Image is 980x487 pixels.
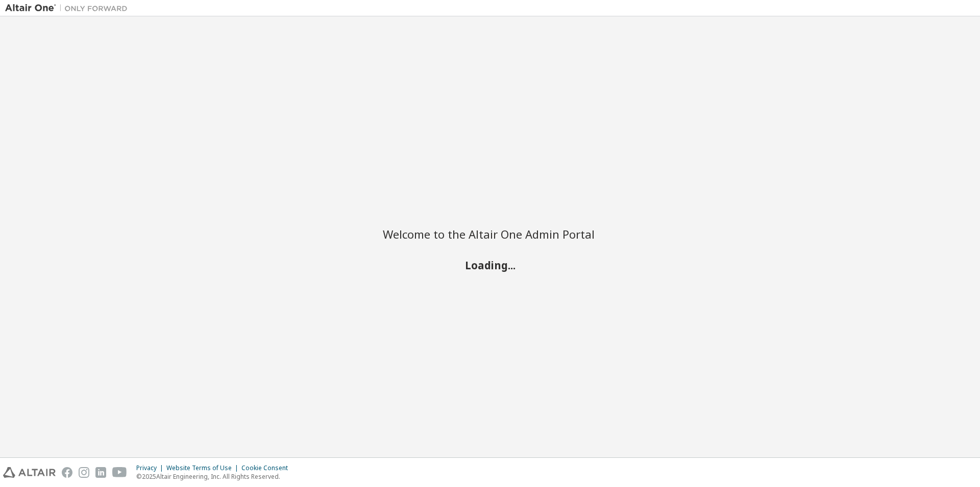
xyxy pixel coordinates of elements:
[383,227,597,241] h2: Welcome to the Altair One Admin Portal
[112,467,127,478] img: youtube.svg
[79,467,89,478] img: instagram.svg
[166,464,241,472] div: Website Terms of Use
[136,464,166,472] div: Privacy
[5,3,133,13] img: Altair One
[136,472,294,481] p: © 2025 Altair Engineering, Inc. All Rights Reserved.
[95,467,106,478] img: linkedin.svg
[62,467,72,478] img: facebook.svg
[383,258,597,271] h2: Loading...
[241,464,294,472] div: Cookie Consent
[3,467,56,478] img: altair_logo.svg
